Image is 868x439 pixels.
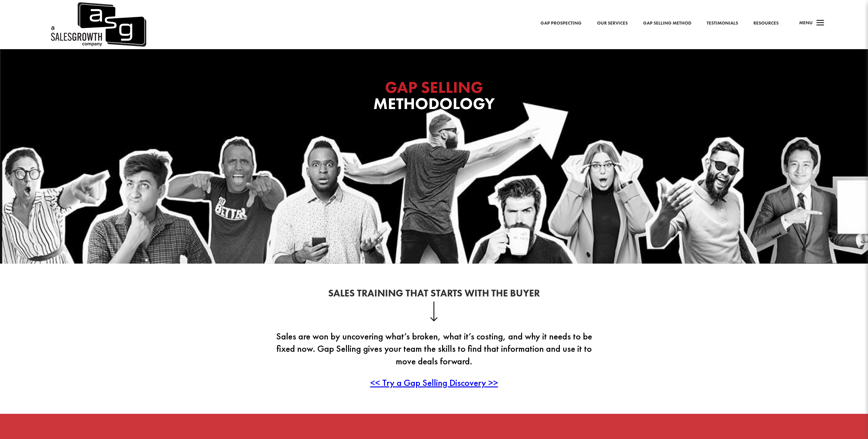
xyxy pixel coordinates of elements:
a: Resources [753,19,779,27]
a: << Try a Gap Selling Discovery >> [370,377,498,389]
h1: Methodology [311,79,557,115]
span: Menu [799,20,813,26]
a: Gap Selling Method [643,19,691,27]
a: Our Services [597,19,628,27]
h2: Sales Training That Starts With the Buyer [268,288,600,301]
img: down-arrow [430,301,438,321]
span: GAP SELLING [385,77,483,98]
p: Sales are won by uncovering what’s broken, what it’s costing, and why it needs to be fixed now. G... [268,330,600,377]
span: a [814,17,827,29]
a: Testimonials [707,19,738,27]
a: Gap Prospecting [540,19,582,27]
